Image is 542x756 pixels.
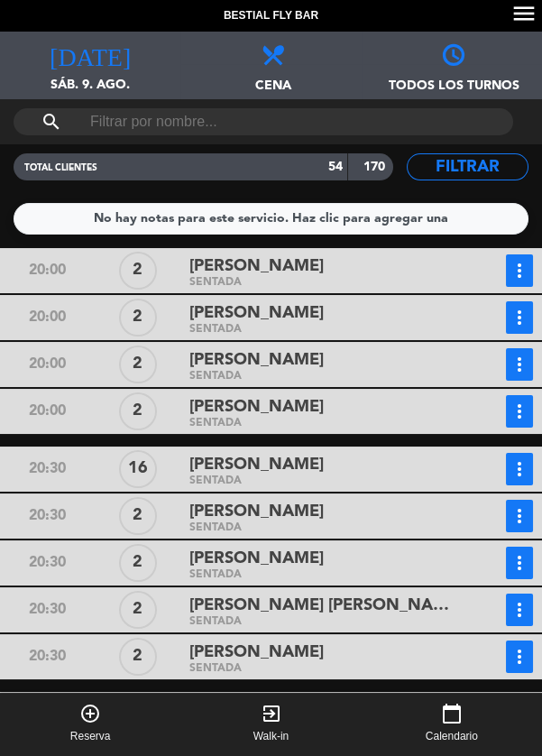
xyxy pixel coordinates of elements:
[189,347,324,373] span: [PERSON_NAME]
[2,301,93,334] div: 20:00
[506,594,533,626] button: more_vert
[70,728,111,746] span: Reserva
[2,254,93,287] div: 20:00
[506,254,533,287] button: more_vert
[506,453,533,485] button: more_vert
[119,299,157,337] div: 2
[506,395,533,428] button: more_vert
[119,392,157,430] div: 2
[509,401,530,422] i: more_vert
[189,300,324,327] span: [PERSON_NAME]
[88,108,438,135] input: Filtrar por nombre...
[189,524,449,532] div: SENTADA
[506,641,533,673] button: more_vert
[426,728,478,746] span: Calendario
[441,703,463,724] i: calendar_today
[79,703,101,724] i: add_circle_outline
[509,552,530,574] i: more_vert
[509,646,530,668] i: more_vert
[189,571,449,579] div: SENTADA
[24,163,97,172] span: TOTAL CLIENTES
[189,593,449,619] span: [PERSON_NAME] [PERSON_NAME]
[189,394,324,420] span: [PERSON_NAME]
[189,618,449,626] div: SENTADA
[509,354,530,375] i: more_vert
[506,547,533,579] button: more_vert
[407,153,528,180] button: Filtrar
[509,599,530,621] i: more_vert
[189,640,324,666] span: [PERSON_NAME]
[2,453,93,485] div: 20:30
[253,728,289,746] span: Walk-in
[189,452,324,478] span: [PERSON_NAME]
[189,419,449,428] div: SENTADA
[2,594,93,626] div: 20:30
[189,499,324,525] span: [PERSON_NAME]
[2,547,93,579] div: 20:30
[119,544,157,582] div: 2
[506,348,533,381] button: more_vert
[94,208,448,229] div: No hay notas para este servicio. Haz clic para agregar una
[328,161,343,173] strong: 54
[189,254,324,280] span: [PERSON_NAME]
[189,279,449,287] div: SENTADA
[189,546,324,572] span: [PERSON_NAME]
[119,497,157,535] div: 2
[2,500,93,532] div: 20:30
[509,307,530,328] i: more_vert
[509,260,530,281] i: more_vert
[189,373,449,381] div: SENTADA
[189,477,449,485] div: SENTADA
[362,693,542,756] button: calendar_todayCalendario
[119,252,157,290] div: 2
[509,505,530,527] i: more_vert
[50,41,131,66] i: [DATE]
[509,458,530,480] i: more_vert
[224,7,318,25] span: Bestial Fly Bar
[119,638,157,676] div: 2
[119,450,157,488] div: 16
[189,665,449,673] div: SENTADA
[363,161,389,173] strong: 170
[180,693,361,756] button: exit_to_appWalk-in
[41,111,62,133] i: search
[2,395,93,428] div: 20:00
[119,591,157,629] div: 2
[506,301,533,334] button: more_vert
[2,348,93,381] div: 20:00
[506,500,533,532] button: more_vert
[189,326,449,334] div: SENTADA
[260,703,281,724] i: exit_to_app
[2,641,93,673] div: 20:30
[119,346,157,383] div: 2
